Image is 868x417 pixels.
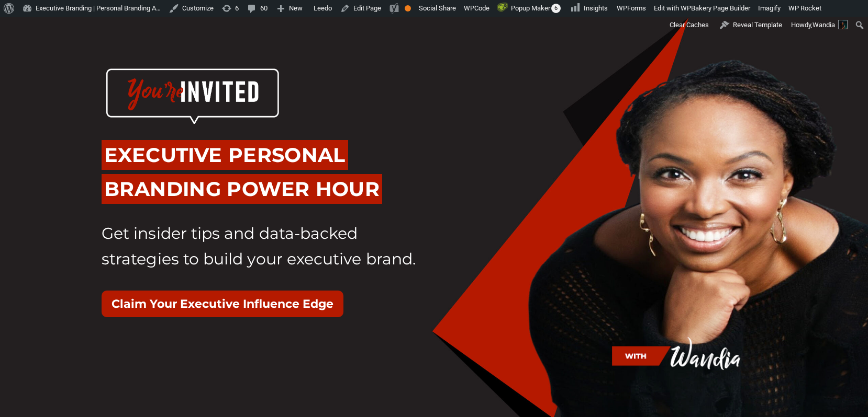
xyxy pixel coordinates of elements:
a: Howdy, [787,17,852,33]
span: Reveal Template [733,17,782,33]
a: Claim Your Executive Influence Edge [102,297,343,309]
span: BRANDING POWER HOUR [102,174,382,204]
span: Insights [584,4,608,12]
button: Claim Your Executive Influence Edge [102,291,343,317]
span: Wandia [813,21,835,29]
div: OK [405,5,411,11]
span: 6 [551,4,561,13]
img: you're invited icon [102,61,285,124]
p: Get insider tips and data-backed strategies to build your executive brand. [102,221,426,272]
div: Clear Caches [664,17,714,33]
span: EXECUTIVE PERSONAL [102,140,348,170]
